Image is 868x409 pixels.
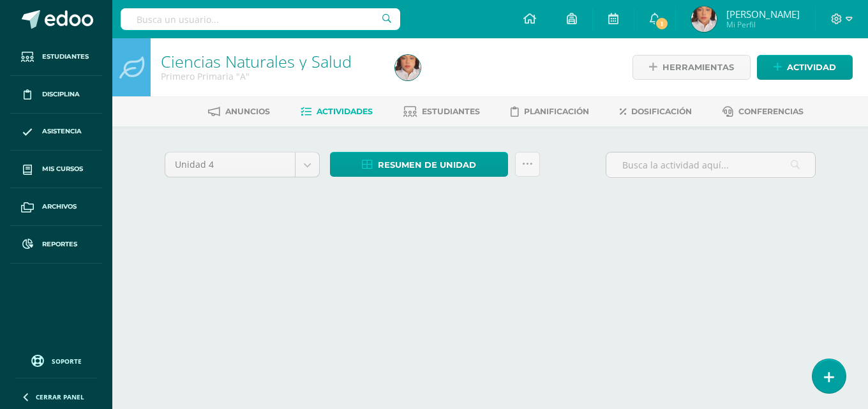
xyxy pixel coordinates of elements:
span: Resumen de unidad [378,153,476,177]
span: Estudiantes [422,107,480,116]
span: 1 [655,17,669,31]
span: Planificación [524,107,589,116]
a: Actividades [301,101,373,122]
a: Conferencias [722,101,804,122]
a: Actividad [757,55,853,80]
span: Anuncios [225,107,270,116]
div: Primero Primaria 'A' [161,70,380,82]
span: Disciplina [42,89,80,100]
span: Reportes [42,239,77,249]
span: Unidad 4 [175,152,285,177]
span: Asistencia [42,126,82,137]
a: Herramientas [632,55,751,80]
a: Reportes [10,226,102,264]
img: cb9b46a7d0ec1fd89619bc2c7c27efb6.png [395,55,421,80]
a: Unidad 4 [165,152,319,177]
a: Planificación [511,101,589,122]
a: Dosificación [620,101,692,122]
input: Busca un usuario... [121,8,400,30]
span: Conferencias [738,107,804,116]
a: Resumen de unidad [330,152,508,177]
a: Ciencias Naturales y Salud [161,50,352,72]
span: Actividad [787,56,836,79]
a: Archivos [10,188,102,226]
span: Actividades [317,107,373,116]
span: Archivos [42,202,77,212]
span: Estudiantes [42,52,89,62]
span: Cerrar panel [36,392,84,401]
a: Disciplina [10,76,102,114]
a: Asistencia [10,114,102,151]
h1: Ciencias Naturales y Salud [161,52,380,70]
img: cb9b46a7d0ec1fd89619bc2c7c27efb6.png [691,6,717,32]
a: Anuncios [208,101,270,122]
a: Mis cursos [10,151,102,188]
span: Mi Perfil [726,19,800,30]
span: Soporte [52,357,82,366]
a: Estudiantes [10,38,102,76]
span: [PERSON_NAME] [726,8,800,20]
span: Herramientas [662,56,734,79]
span: Mis cursos [42,164,83,174]
a: Soporte [15,352,97,369]
a: Estudiantes [403,101,480,122]
span: Dosificación [631,107,692,116]
input: Busca la actividad aquí... [606,152,815,177]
